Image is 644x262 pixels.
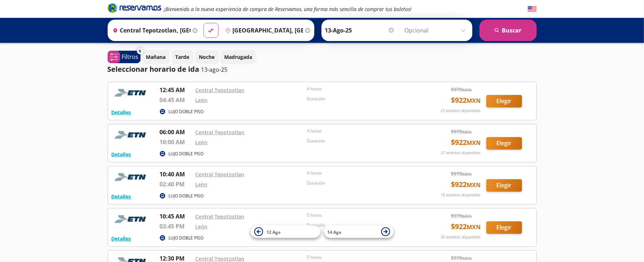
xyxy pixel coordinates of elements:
[467,223,481,231] small: MXN
[463,171,472,177] small: MXN
[146,53,166,61] p: Mañana
[451,137,481,148] span: $ 922
[307,128,415,134] p: 4 horas
[196,255,245,262] a: Central Tepotzotlan
[451,221,481,232] span: $ 922
[222,21,303,39] input: Buscar Destino
[172,50,193,64] button: Tarde
[160,86,192,94] p: 12:45 AM
[307,86,415,92] p: 4 horas
[176,53,190,61] p: Tarde
[196,171,245,178] a: Central Tepotzotlan
[196,87,245,94] a: Central Tepotzotlan
[122,52,139,61] p: Filtros
[108,2,161,15] a: Brand Logo
[112,212,151,226] img: RESERVAMOS
[142,50,170,64] button: Mañana
[441,192,481,198] p: 18 asientos disponibles
[199,53,215,61] p: Noche
[480,20,537,41] button: Buscar
[486,221,522,234] button: Elegir
[160,138,192,146] p: 10:00 AM
[463,87,472,92] small: MXN
[307,180,415,186] p: Duración
[307,254,415,261] p: 5 horas
[169,235,204,241] p: LUJO DOBLE PISO
[324,226,394,238] button: 14 Ago
[451,212,472,220] span: $ 970
[112,193,131,200] button: Detalles
[196,223,208,230] a: León
[139,48,141,54] span: 0
[196,97,208,104] a: León
[112,235,131,242] button: Detalles
[160,212,192,221] p: 10:45 AM
[486,137,522,150] button: Elegir
[196,129,245,136] a: Central Tepotzotlan
[267,229,281,235] span: 12 Ago
[196,213,245,220] a: Central Tepotzotlan
[110,21,191,39] input: Buscar Origen
[169,109,204,115] p: LUJO DOBLE PISO
[112,128,151,142] img: RESERVAMOS
[307,212,415,218] p: 5 horas
[112,86,151,100] img: RESERVAMOS
[405,21,469,39] input: Opcional
[164,6,412,12] em: ¡Bienvenido a la nueva experiencia de compra de Reservamos, una forma más sencilla de comprar tus...
[467,139,481,147] small: MXN
[201,65,228,74] p: 13-ago-25
[108,51,141,63] button: 0Filtros
[160,96,192,104] p: 04:45 AM
[451,128,472,135] span: $ 970
[467,181,481,189] small: MXN
[195,50,219,64] button: Noche
[112,151,131,158] button: Detalles
[451,179,481,190] span: $ 922
[486,95,522,107] button: Elegir
[307,96,415,102] p: Duración
[112,170,151,184] img: RESERVAMOS
[169,193,204,199] p: LUJO DOBLE PISO
[325,21,395,39] input: Elegir Fecha
[307,222,415,228] p: Duración
[160,128,192,136] p: 06:00 AM
[108,64,200,75] p: Seleccionar horario de ida
[169,151,204,157] p: LUJO DOBLE PISO
[463,213,472,219] small: MXN
[328,229,341,235] span: 14 Ago
[441,234,481,240] p: 30 asientos disponibles
[441,150,481,156] p: 27 asientos disponibles
[451,170,472,177] span: $ 970
[486,179,522,192] button: Elegir
[451,254,472,262] span: $ 970
[441,108,481,114] p: 23 asientos disponibles
[160,222,192,231] p: 03:45 PM
[221,50,256,64] button: Madrugada
[307,170,415,176] p: 4 horas
[225,53,252,61] p: Madrugada
[196,139,208,146] a: León
[112,109,131,116] button: Detalles
[451,95,481,106] span: $ 922
[463,256,472,261] small: MXN
[160,170,192,178] p: 10:40 AM
[196,181,208,188] a: León
[528,5,537,14] button: English
[463,129,472,135] small: MXN
[160,180,192,188] p: 02:40 PM
[467,97,481,105] small: MXN
[108,2,161,13] i: Brand Logo
[451,86,472,93] span: $ 970
[307,138,415,144] p: Duración
[251,226,320,238] button: 12 Ago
